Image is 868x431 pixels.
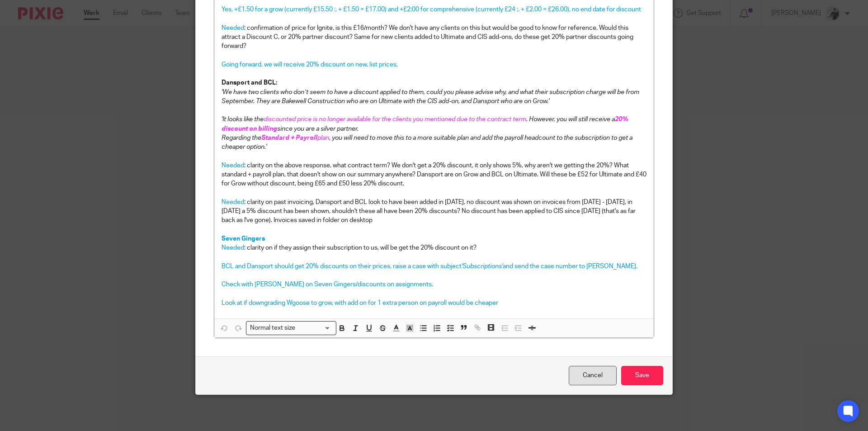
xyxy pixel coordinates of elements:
span: Needed [222,25,244,31]
span: plan [317,135,329,141]
span: Needed [222,162,244,169]
p: : clarity on if they assign their subscription to us, will be get the 20% discount on it? [222,243,646,252]
span: Going forward, we will receive 20% discount on new, list prices. [222,62,398,68]
span: and send the case number to [PERSON_NAME]. [503,263,637,270]
input: Search for option [298,323,331,333]
p: : clarity on past invoicing, Dansport and BCL look to have been added in [DATE], no discount was ... [222,198,646,225]
span: Needed [222,199,244,205]
em: since you are a silver partner. [277,126,359,132]
span: 'Subscriptions' [462,263,503,270]
span: Needed [222,245,244,251]
span: 20% discount on billing [222,116,629,132]
p: : confirmation of price for Ignite, is this £16/month? We don't have any clients on this but woul... [222,24,646,51]
span: Seven Gingers [222,236,265,242]
span: Look at if downgrading Wgoose to grow, with add on for 1 extra person on payroll would be cheaper [222,300,498,306]
p: : clarity on the above response, what contract term? We don't get a 20% discount, it only shows 5... [222,161,646,189]
em: , you will need to move this to a more suitable plan and add the payroll headcount to the subscri... [222,135,634,150]
a: Cancel [569,366,617,385]
span: discounted price is no longer available for the clients you mentioned due to the contract term [264,116,526,123]
em: 'We have two clients who don’t seem to have a discount applied to them, could you please advise w... [222,89,641,104]
span: Check with [PERSON_NAME] on Seven Gingers/discounts on assignments. [222,281,433,288]
span: Standard + Payroll [261,135,317,141]
em: Regarding the [222,135,261,141]
em: 'It looks like the . However, you will still receive a [222,116,615,123]
span: Yes, +£1.50 for a grow (currently £15.50 :. + £1.50 = £17.00) and +£2:00 for comprehensive (curre... [222,6,641,13]
strong: Dansport and BCL: [222,80,277,86]
span: BCL and Dansport should get 20% discounts on their prices, raise a case with subject [222,263,462,270]
div: Search for option [246,321,336,335]
span: Normal text size [248,323,297,333]
input: Save [621,366,663,385]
